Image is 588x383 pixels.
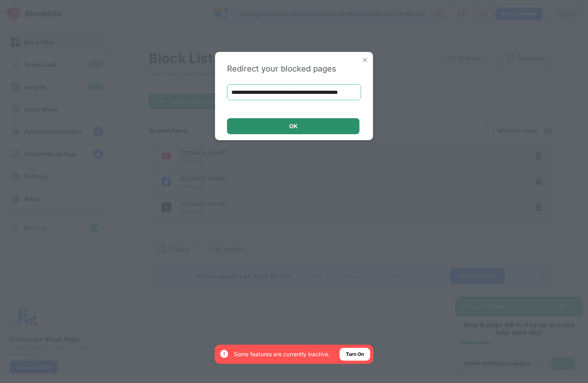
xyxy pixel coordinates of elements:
img: error-circle-white.svg [219,349,229,359]
div: Redirect your blocked pages [227,64,361,73]
div: OK [289,123,298,129]
img: x-button.svg [361,56,369,64]
div: Turn On [346,350,364,358]
div: Some features are currently inactive. [234,350,330,358]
